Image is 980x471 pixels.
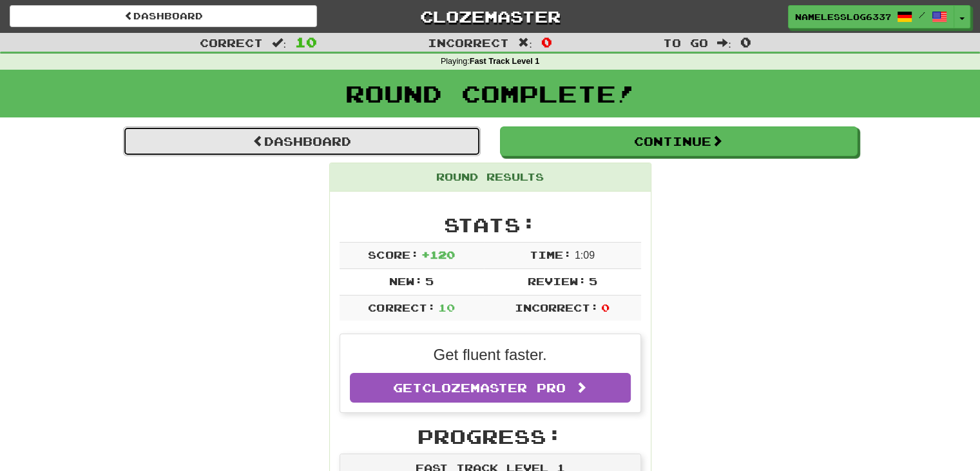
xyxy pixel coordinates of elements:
[368,301,435,314] span: Correct:
[368,248,418,261] span: Score:
[422,381,566,395] span: Clozemaster Pro
[788,5,954,28] a: NamelessLog6337 /
[428,36,509,49] span: Incorrect
[389,275,423,287] span: New:
[438,301,455,314] span: 10
[919,10,925,19] span: /
[200,36,263,49] span: Correct
[470,57,540,66] strong: Fast Track Level 1
[530,248,572,261] span: Time:
[421,248,455,261] span: + 120
[272,37,286,48] span: :
[10,5,317,27] a: Dashboard
[500,126,858,156] button: Continue
[575,250,595,261] span: 1 : 0 9
[336,5,644,28] a: Clozemaster
[601,301,610,314] span: 0
[515,301,599,314] span: Incorrect:
[795,11,890,23] span: NamelessLog6337
[330,163,651,192] div: Round Results
[425,275,434,287] span: 5
[589,275,597,287] span: 5
[123,126,481,156] a: Dashboard
[350,373,631,403] a: GetClozemaster Pro
[295,34,317,50] span: 10
[527,275,586,287] span: Review:
[541,34,552,50] span: 0
[340,214,641,235] h2: Stats:
[663,36,708,49] span: To go
[518,37,532,48] span: :
[340,426,641,447] h2: Progress:
[740,34,751,50] span: 0
[350,344,631,366] p: Get fluent faster.
[717,37,731,48] span: :
[5,81,975,106] h1: Round Complete!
